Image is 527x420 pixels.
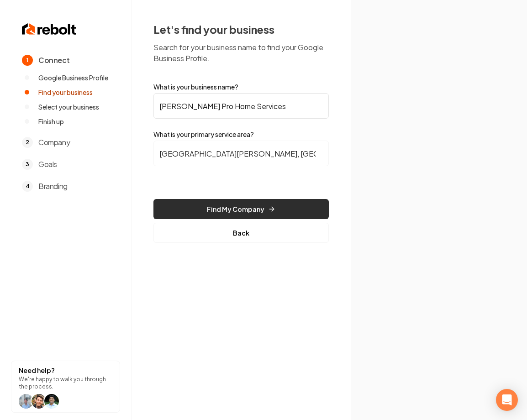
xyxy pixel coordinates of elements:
button: Back [153,223,329,243]
span: Find your business [38,88,93,97]
span: 2 [22,137,33,148]
img: help icon Will [19,394,33,409]
label: What is your business name? [153,82,329,91]
input: City or county or neighborhood [153,141,329,166]
span: Connect [38,55,69,66]
span: Branding [38,181,68,192]
h2: Let's find your business [153,22,329,37]
img: help icon arwin [44,394,59,409]
img: Rebolt Logo [22,22,77,37]
span: Select your business [38,102,99,111]
label: What is your primary service area? [153,130,329,139]
p: Search for your business name to find your Google Business Profile. [153,42,329,64]
span: Finish up [38,117,64,126]
span: 1 [22,55,33,66]
p: We're happy to walk you through the process. [19,376,112,390]
span: Goals [38,159,57,170]
div: Open Intercom Messenger [496,389,518,411]
span: 4 [22,181,33,192]
span: Google Business Profile [38,73,108,82]
strong: Need help? [19,366,55,374]
input: Company Name [153,93,329,119]
span: 3 [22,159,33,170]
button: Find My Company [153,199,329,219]
button: Need help?We're happy to walk you through the process.help icon Willhelp icon Willhelp icon arwin [11,361,120,413]
span: Company [38,137,70,148]
img: help icon Will [32,394,46,409]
